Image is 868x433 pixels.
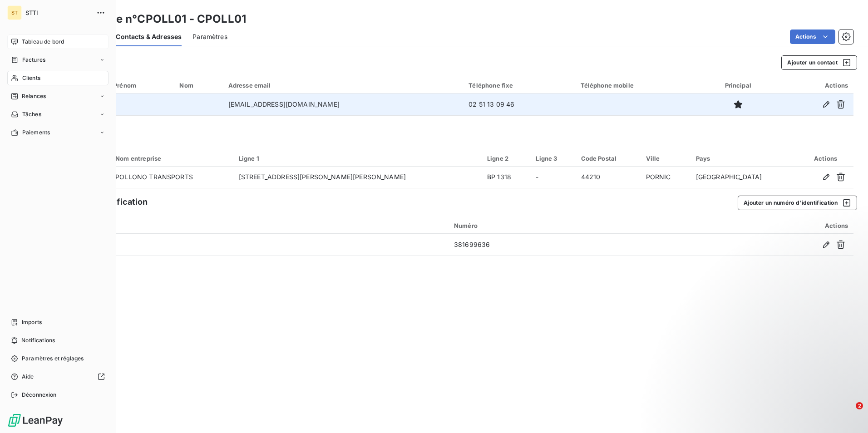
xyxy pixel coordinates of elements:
a: Paiements [7,125,108,140]
a: Relances [7,89,108,103]
span: Tableau de bord [22,38,64,46]
div: Numéro [454,222,662,229]
button: Ajouter un numéro d’identification [738,196,857,210]
a: Factures [7,53,108,67]
span: Relances [22,92,46,100]
span: 2 [856,402,863,409]
span: Notifications [21,336,55,344]
td: 44210 [576,167,641,188]
span: Paramètres et réglages [22,354,84,363]
td: [STREET_ADDRESS][PERSON_NAME][PERSON_NAME] [233,167,482,188]
span: Imports [22,318,42,326]
div: Ligne 1 [239,155,476,162]
td: [EMAIL_ADDRESS][DOMAIN_NAME] [223,93,464,115]
td: 02 51 13 09 46 [463,93,575,115]
div: Téléphone mobile [581,82,696,89]
span: STTI [25,9,91,16]
td: POLLONO TRANSPORTS [110,167,233,188]
div: Type [49,221,443,230]
div: Prénom [113,82,168,89]
div: Pays [696,155,792,162]
span: Déconnexion [22,391,57,399]
span: Paramètres [192,32,227,41]
iframe: Intercom live chat [837,402,859,424]
a: Clients [7,71,108,85]
a: Aide [7,369,108,384]
td: BP 1318 [482,167,530,188]
a: Tableau de bord [7,34,108,49]
div: Ligne 2 [487,155,525,162]
span: Contacts & Adresses [116,32,182,41]
div: Actions [673,222,848,229]
a: Imports [7,315,108,330]
div: Actions [780,82,848,89]
div: Ligne 3 [536,155,570,162]
div: Actions [803,155,848,162]
td: SIREN [44,234,449,256]
td: - [530,167,575,188]
div: Téléphone fixe [469,82,569,89]
span: Paiements [22,128,50,137]
div: Principal [707,82,769,89]
div: Nom [179,82,217,89]
div: Ville [646,155,685,162]
div: Code Postal [581,155,635,162]
td: 381699636 [449,234,667,256]
iframe: Intercom notifications message [686,345,868,408]
img: Logo LeanPay [7,413,64,428]
button: Ajouter un contact [781,55,857,70]
a: Tâches [7,107,108,122]
td: [GEOGRAPHIC_DATA] [690,167,798,188]
div: ST [7,5,22,20]
span: Tâches [22,110,41,118]
a: Paramètres et réglages [7,351,108,366]
td: PORNIC [641,167,690,188]
span: Aide [22,373,34,381]
button: Actions [790,30,835,44]
div: Nom entreprise [115,155,228,162]
div: Adresse email [228,82,458,89]
span: Factures [22,56,45,64]
h3: Compte n°CPOLL01 - CPOLL01 [80,11,246,27]
span: Clients [22,74,40,82]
